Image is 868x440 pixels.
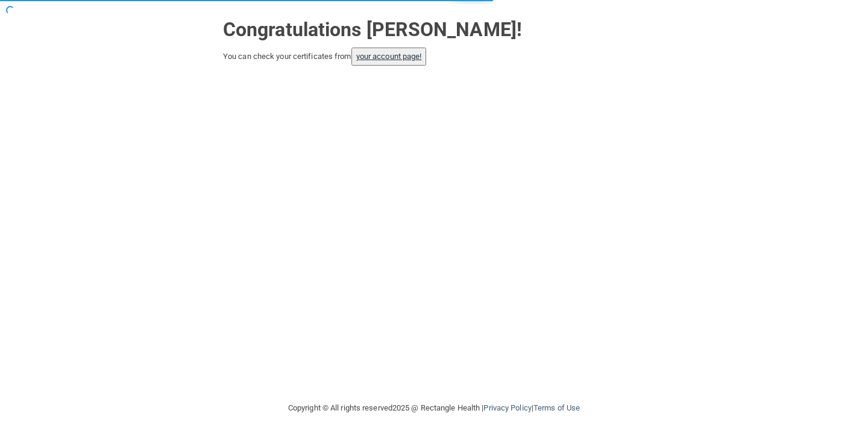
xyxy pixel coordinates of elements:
a: Terms of Use [533,403,580,412]
a: your account page! [356,52,422,61]
button: your account page! [351,48,427,66]
div: Copyright © All rights reserved 2025 @ Rectangle Health | | [214,389,654,427]
strong: Congratulations [PERSON_NAME]! [223,18,522,41]
a: Privacy Policy [483,403,531,412]
div: You can check your certificates from [223,48,645,66]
